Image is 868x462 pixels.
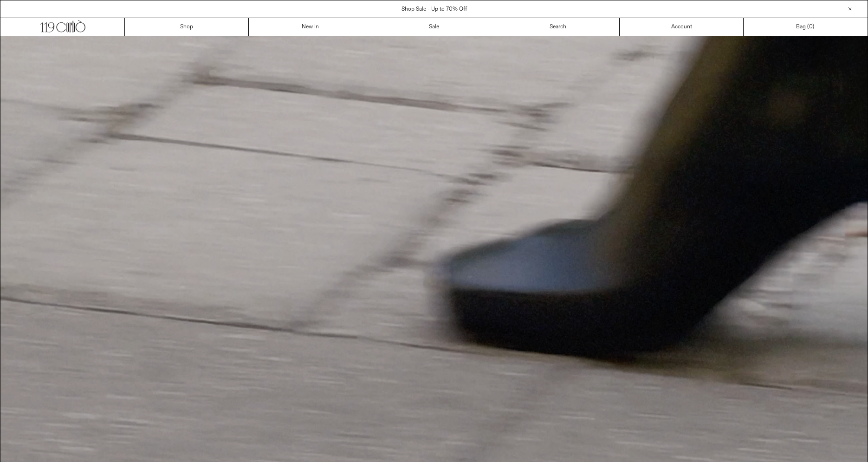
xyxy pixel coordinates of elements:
[402,6,467,13] a: Shop Sale - Up to 70% Off
[744,18,868,36] a: Bag ()
[249,18,373,36] a: New In
[125,18,249,36] a: Shop
[372,18,496,36] a: Sale
[496,18,620,36] a: Search
[809,23,814,31] span: )
[620,18,744,36] a: Account
[809,23,812,31] span: 0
